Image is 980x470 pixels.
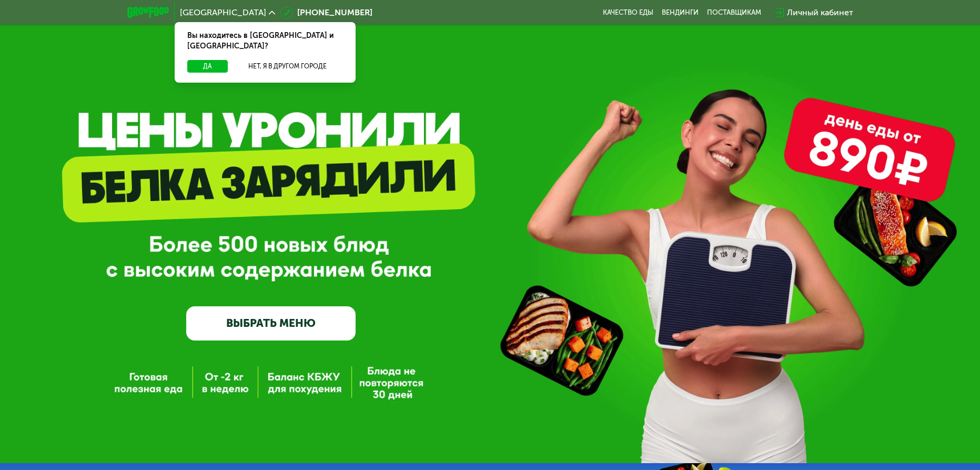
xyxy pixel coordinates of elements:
[232,60,343,73] button: Нет, я в другом городе
[662,8,699,17] a: Вендинги
[707,8,761,17] div: поставщикам
[787,6,853,19] div: Личный кабинет
[175,22,356,60] div: Вы находитесь в [GEOGRAPHIC_DATA] и [GEOGRAPHIC_DATA]?
[187,60,228,73] button: Да
[186,306,356,341] a: ВЫБРАТЬ МЕНЮ
[603,8,653,17] a: Качество еды
[280,6,372,19] a: [PHONE_NUMBER]
[180,8,266,17] span: [GEOGRAPHIC_DATA]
